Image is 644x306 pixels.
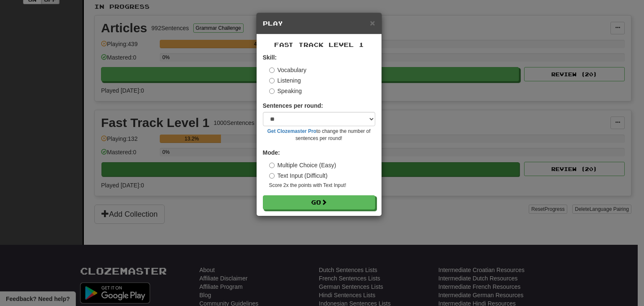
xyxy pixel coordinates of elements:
[267,128,317,134] a: Get Clozemaster Pro
[269,182,375,189] small: Score 2x the points with Text Input !
[263,19,375,28] h5: Play
[263,149,280,156] strong: Mode:
[269,161,336,169] label: Multiple Choice (Easy)
[263,101,323,110] label: Sentences per round:
[263,128,375,142] small: to change the number of sentences per round!
[269,163,275,168] input: Multiple Choice (Easy)
[269,66,306,74] label: Vocabulary
[274,41,364,48] span: Fast Track Level 1
[269,78,275,83] input: Listening
[269,87,302,95] label: Speaking
[370,18,375,27] button: Close
[269,88,275,94] input: Speaking
[269,173,275,179] input: Text Input (Difficult)
[370,18,375,28] span: ×
[269,171,328,180] label: Text Input (Difficult)
[269,67,275,73] input: Vocabulary
[263,195,375,210] button: Go
[269,76,301,85] label: Listening
[263,54,277,61] strong: Skill:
